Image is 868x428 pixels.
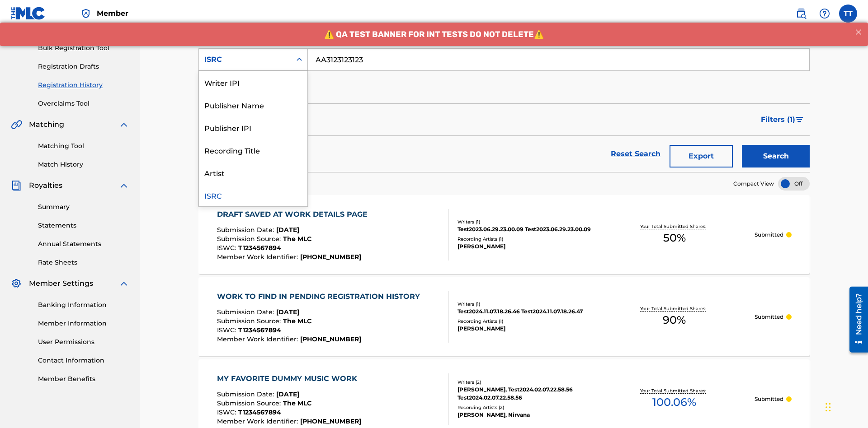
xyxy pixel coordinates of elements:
div: [PERSON_NAME], Nirvana [458,411,594,419]
a: DRAFT SAVED AT WORK DETAILS PAGESubmission Date:[DATE]Submission Source:The MLCISWC:T1234567894Me... [198,195,810,274]
button: Search [742,145,810,167]
span: Member Work Identifier : [217,335,300,343]
span: Submission Date : [217,390,276,398]
p: Submitted [755,313,783,321]
div: Writers ( 1 ) [458,219,594,225]
div: Test2023.06.29.23.00.09 Test2023.06.29.23.00.09 [458,225,594,233]
div: Recording Artists ( 1 ) [458,318,594,325]
div: ISRC [199,184,307,206]
span: ISWC : [217,326,238,334]
a: Public Search [792,5,810,23]
iframe: Chat Widget [823,385,868,428]
span: 90 % [663,312,686,328]
p: Your Total Submitted Shares: [640,387,708,394]
span: The MLC [283,317,311,325]
a: Annual Statements [38,239,129,249]
span: ⚠️ QA TEST BANNER FOR INT TESTS DO NOT DELETE⚠️ [324,7,544,17]
span: Member Work Identifier : [217,417,300,425]
a: Statements [38,221,129,230]
a: Reset Search [606,144,665,164]
img: MLC Logo [11,7,46,20]
img: filter [796,117,803,122]
div: [PERSON_NAME], Test2024.02.07.22.58.56 Test2024.02.07.22.58.56 [458,386,594,402]
div: Writer IPI [199,71,307,93]
div: Drag [826,394,831,421]
button: Export [670,145,733,167]
div: User Menu [839,5,857,23]
span: [PHONE_NUMBER] [300,417,361,425]
span: Submission Source : [217,399,283,407]
span: Member Work Identifier : [217,253,300,261]
span: Member [97,8,128,19]
div: ISRC [204,54,286,65]
a: Contact Information [38,356,129,365]
span: [PHONE_NUMBER] [300,253,361,261]
span: T1234567894 [238,326,281,334]
span: [DATE] [276,308,299,316]
span: Compact View [733,180,774,188]
span: The MLC [283,235,311,243]
img: expand [118,119,129,130]
a: Registration History [38,80,129,90]
div: Recording Title [199,139,307,161]
a: User Permissions [38,337,129,347]
p: Your Total Submitted Shares: [640,223,708,230]
a: Overclaims Tool [38,99,129,108]
div: Publisher IPI [199,116,307,139]
p: Your Total Submitted Shares: [640,305,708,312]
div: Help [816,5,834,23]
a: Summary [38,202,129,212]
a: Member Benefits [38,374,129,384]
span: Filters ( 1 ) [761,114,795,125]
span: [PHONE_NUMBER] [300,335,361,343]
img: help [819,8,830,19]
img: Royalties [11,180,22,191]
span: Member Settings [29,278,93,289]
span: T1234567894 [238,244,281,252]
button: Filters (1) [755,108,810,131]
img: expand [118,278,129,289]
form: Search Form [198,48,810,172]
span: ISWC : [217,244,238,252]
a: Matching Tool [38,141,129,151]
span: Submission Date : [217,308,276,316]
span: T1234567894 [238,408,281,416]
span: 100.06 % [652,394,696,410]
a: Match History [38,160,129,169]
div: Test2024.11.07.18.26.46 Test2024.11.07.18.26.47 [458,307,594,316]
span: [DATE] [276,390,299,398]
div: [PERSON_NAME] [458,325,594,333]
a: Rate Sheets [38,258,129,267]
span: [DATE] [276,226,299,234]
a: Member Information [38,319,129,328]
div: DRAFT SAVED AT WORK DETAILS PAGE [217,209,372,220]
a: Banking Information [38,300,129,310]
div: Recording Artists ( 1 ) [458,236,594,242]
span: Submission Source : [217,317,283,325]
span: ISWC : [217,408,238,416]
a: WORK TO FIND IN PENDING REGISTRATION HISTORYSubmission Date:[DATE]Submission Source:The MLCISWC:T... [198,277,810,356]
span: Submission Source : [217,235,283,243]
div: MY FAVORITE DUMMY MUSIC WORK [217,373,362,384]
span: 50 % [663,230,686,246]
img: Member Settings [11,278,22,289]
p: Submitted [755,231,783,239]
div: Writers ( 1 ) [458,301,594,307]
img: Matching [11,119,22,130]
p: Submitted [755,395,783,403]
span: Matching [29,119,64,130]
div: Writers ( 2 ) [458,379,594,386]
div: Publisher Name [199,93,307,116]
img: expand [118,180,129,191]
span: Submission Date : [217,226,276,234]
a: Registration Drafts [38,62,129,71]
div: WORK TO FIND IN PENDING REGISTRATION HISTORY [217,291,425,302]
img: search [796,8,807,19]
span: Royalties [29,180,62,191]
a: Bulk Registration Tool [38,43,129,53]
iframe: Resource Center [843,283,868,357]
img: Top Rightsholder [80,8,91,19]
